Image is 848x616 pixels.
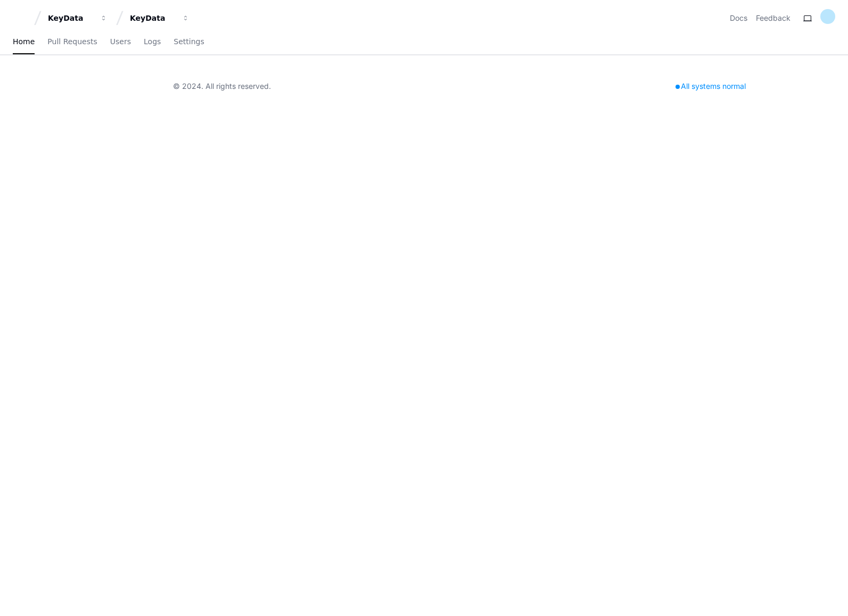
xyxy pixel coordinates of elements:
span: Settings [174,38,204,45]
a: Docs [730,13,747,23]
span: Logs [144,38,161,45]
span: Home [13,38,35,45]
div: All systems normal [669,79,752,94]
span: Users [110,38,131,45]
a: Settings [174,30,204,54]
a: Home [13,30,35,54]
div: KeyData [48,13,94,23]
button: KeyData [126,9,194,28]
button: KeyData [44,9,112,28]
a: Pull Requests [47,30,97,54]
a: Users [110,30,131,54]
button: Feedback [756,13,791,23]
span: Pull Requests [47,38,97,45]
a: Logs [144,30,161,54]
div: © 2024. All rights reserved. [173,81,271,92]
div: KeyData [130,13,176,23]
